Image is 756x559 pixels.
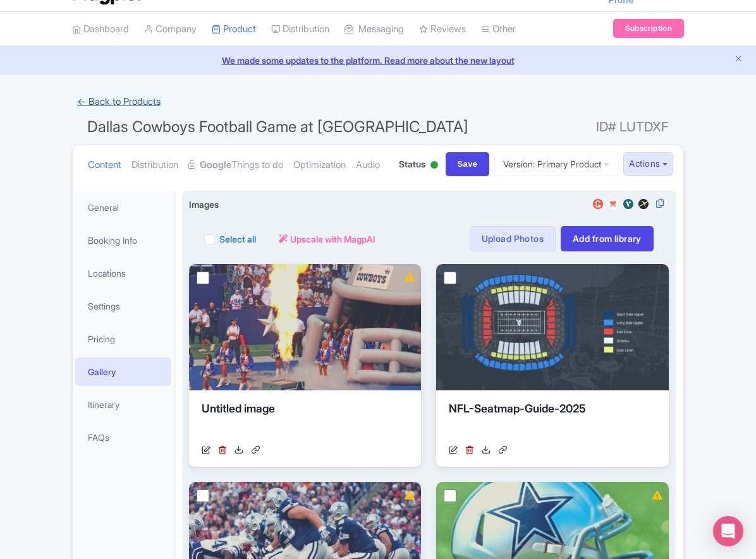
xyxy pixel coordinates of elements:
a: Content [88,145,121,185]
a: Distribution [131,145,178,185]
a: Company [144,12,197,47]
img: expedia-review-widget-01-6a8748bc8b83530f19f0577495396935.svg [636,198,651,210]
a: Pricing [75,325,171,353]
a: Upscale with MagpAI [279,232,375,246]
span: ID# LUTDXF [596,114,669,140]
strong: Google [200,158,231,172]
a: Dashboard [72,12,129,47]
a: Optimization [293,145,346,185]
div: Active [428,156,441,176]
img: getyourguide-review-widget-01-c9ff127aecadc9be5c96765474840e58.svg [590,198,606,210]
a: Messaging [344,12,404,47]
button: Close announcement [734,52,743,67]
img: musement-review-widget-01-cdcb82dea4530aa52f361e0f447f8f5f.svg [606,198,621,210]
label: Select all [219,232,256,246]
div: Untitled image [202,400,408,438]
div: NFL-Seatmap-Guide-2025 [449,400,655,438]
a: FAQs [75,423,171,452]
a: Upload Photos [470,226,556,251]
a: Add from library [561,226,654,251]
input: Save [446,152,490,176]
a: We made some updates to the platform. Read more about the new layout [8,54,748,67]
a: Gallery [75,358,171,386]
span: Images [189,198,219,211]
a: Other [481,12,516,47]
a: Distribution [271,12,329,47]
a: ← Back to Products [72,90,166,114]
a: Reviews [419,12,466,47]
img: viator-review-widget-01-363d65f17b203e82e80c83508294f9cc.svg [621,198,636,210]
span: Status [399,157,425,171]
a: Audio [356,145,380,185]
a: Subscription [613,19,684,38]
button: Actions [623,152,673,176]
div: Open Intercom Messenger [713,516,743,546]
a: Product [212,12,256,47]
a: Locations [75,259,171,287]
a: Itinerary [75,390,171,419]
a: General [75,193,171,222]
a: Version: Primary Product [494,152,618,176]
a: Booking Info [75,226,171,255]
span: Dallas Cowboys Football Game at [GEOGRAPHIC_DATA] [87,117,468,136]
a: GoogleThings to do [188,145,283,185]
span: Upscale with MagpAI [290,232,375,246]
a: Settings [75,292,171,320]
